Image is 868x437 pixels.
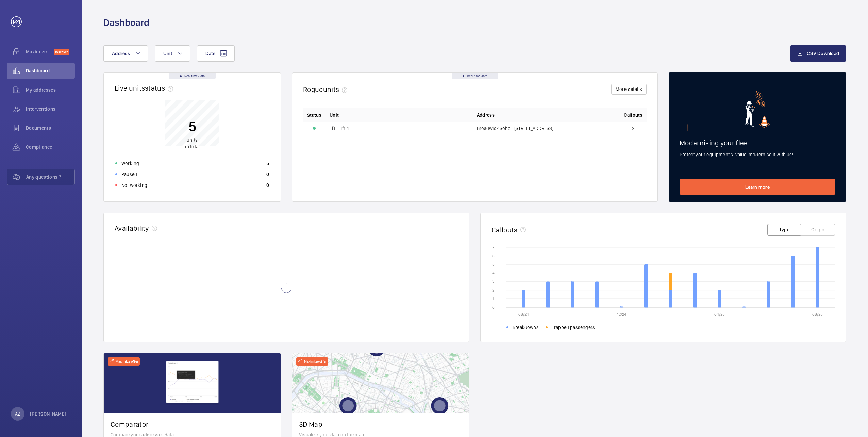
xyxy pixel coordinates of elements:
span: Date [205,51,215,56]
h2: Comparator [111,420,274,428]
span: My addresses [26,86,75,93]
text: 1 [492,296,494,301]
text: 08/24 [518,312,529,317]
text: 12/24 [617,312,627,317]
text: 0 [492,305,495,310]
span: Dashboard [26,67,75,74]
h2: Availability [115,224,149,232]
text: 5 [492,262,495,267]
text: 3 [492,279,495,284]
span: Callouts [624,112,642,118]
span: Unit [163,51,172,56]
p: 0 [266,171,269,178]
button: Type [767,224,801,236]
p: Not working [121,182,147,189]
button: CSV Download [790,45,846,62]
span: Compliance [26,144,75,150]
text: 08/25 [812,312,823,317]
span: Address [477,112,495,118]
text: 2 [492,288,494,293]
p: Status [307,112,321,118]
text: 4 [492,271,495,275]
span: Trapped passengers [552,324,595,331]
button: Date [197,45,235,62]
div: Real time data [452,73,498,79]
p: Protect your equipment's value, modernise it with us! [680,151,835,158]
p: Paused [121,171,137,178]
span: 2 [632,126,635,131]
div: Maximize offer [108,357,140,366]
span: Breakdowns [513,324,539,331]
span: Documents [26,125,75,131]
text: 7 [492,245,494,250]
h1: Dashboard [103,16,149,29]
span: Unit [330,112,339,118]
p: in total [185,136,199,150]
span: Broadwick Soho - [STREET_ADDRESS] [477,126,553,131]
img: marketing-card.svg [745,91,770,128]
span: Interventions [26,106,75,112]
button: Origin [801,224,835,236]
div: Maximize offer [296,357,328,366]
a: Learn more [680,179,835,195]
h2: Modernising your fleet [680,139,835,147]
span: Any questions ? [26,174,74,180]
span: Maximize [26,48,54,55]
span: Lift 4 [338,126,349,131]
h2: Live units [115,84,176,92]
text: 04/25 [714,312,725,317]
button: More details [611,84,647,95]
p: AZ [15,410,20,417]
button: Address [103,45,148,62]
text: 6 [492,254,495,258]
p: Working [121,160,139,167]
p: 0 [266,182,269,189]
div: Real time data [169,73,216,79]
h2: Callouts [491,226,518,234]
span: CSV Download [807,51,839,56]
span: units [187,137,198,143]
h2: Rogue [303,85,350,94]
p: 5 [266,160,269,167]
span: Address [112,51,130,56]
span: Discover [54,49,69,55]
span: status [145,84,176,92]
h2: 3D Map [299,420,462,428]
p: [PERSON_NAME] [30,410,67,417]
button: Unit [155,45,190,62]
p: 5 [185,118,199,135]
span: units [323,85,350,94]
